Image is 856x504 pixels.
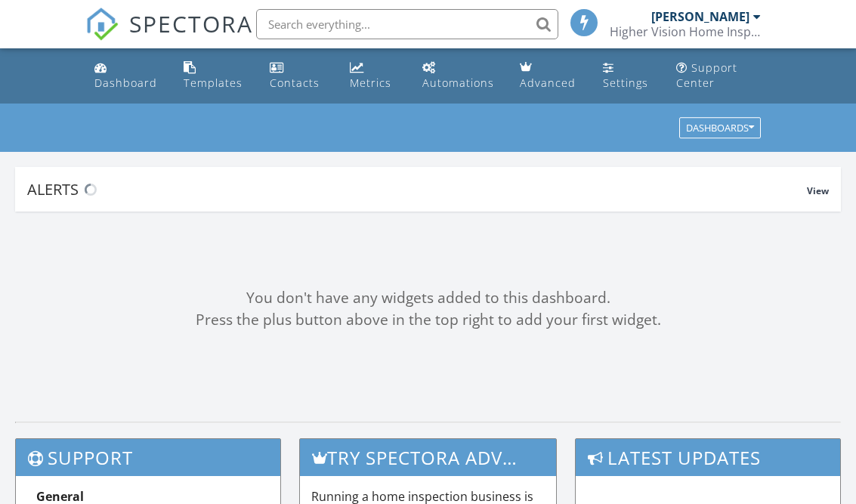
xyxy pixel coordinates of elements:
[264,54,331,97] a: Contacts
[256,9,558,39] input: Search everything...
[651,9,749,24] div: [PERSON_NAME]
[350,76,391,90] div: Metrics
[15,309,841,331] div: Press the plus button above in the top right to add your first widget.
[184,76,243,90] div: Templates
[610,24,761,39] div: Higher Vision Home Inspections
[576,439,840,476] h3: Latest Updates
[270,76,320,90] div: Contacts
[807,184,829,197] span: View
[85,20,253,52] a: SPECTORA
[85,8,119,41] img: The Best Home Inspection Software - Spectora
[597,54,658,97] a: Settings
[15,287,841,309] div: You don't have any widgets added to this dashboard.
[603,76,648,90] div: Settings
[514,54,585,97] a: Advanced
[679,118,761,139] button: Dashboards
[670,54,768,97] a: Support Center
[178,54,252,97] a: Templates
[129,8,253,39] span: SPECTORA
[88,54,165,97] a: Dashboard
[676,60,737,90] div: Support Center
[520,76,576,90] div: Advanced
[16,439,280,476] h3: Support
[344,54,404,97] a: Metrics
[94,76,157,90] div: Dashboard
[300,439,555,476] h3: Try spectora advanced [DATE]
[416,54,502,97] a: Automations (Basic)
[27,179,807,199] div: Alerts
[686,123,754,134] div: Dashboards
[422,76,494,90] div: Automations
